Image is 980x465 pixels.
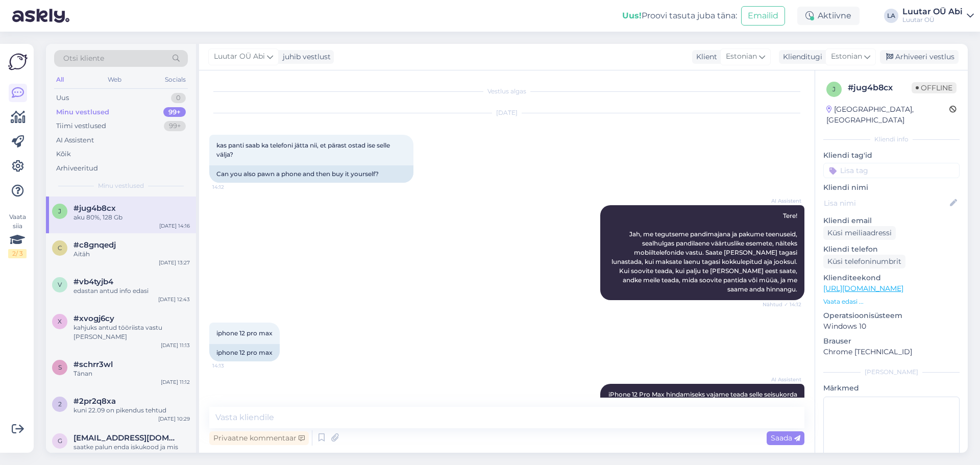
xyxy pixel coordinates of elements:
[73,397,116,406] span: #2pr2q8xa
[73,406,190,415] div: kuni 22.09 on pikendus tehtud
[54,73,66,86] div: All
[823,226,896,240] div: Küsi meiliaadressi
[763,301,801,308] span: Nähtud ✓ 14:12
[832,85,836,93] span: j
[826,104,949,126] div: [GEOGRAPHIC_DATA], [GEOGRAPHIC_DATA]
[163,107,186,117] div: 99+
[73,433,180,443] span: gertu.kunman@online.ee
[58,437,62,445] span: g
[58,244,62,252] span: c
[209,165,413,183] div: Can you also pawn a phone and then buy it yourself?
[73,314,114,323] span: #xvogj6cy
[212,183,251,191] span: 14:12
[58,363,62,371] span: s
[823,347,960,357] p: Chrome [TECHNICAL_ID]
[763,376,801,383] span: AI Assistent
[161,341,190,349] div: [DATE] 11:13
[611,212,799,293] span: Tere! Jah, me tegutseme pandimajana ja pakume teenuseid, sealhulgas pandilaene väärtuslike esemet...
[8,249,27,258] div: 2 / 3
[56,149,71,159] div: Kõik
[848,82,912,94] div: # jug4b8cx
[823,244,960,255] p: Kliendi telefon
[56,163,98,174] div: Arhiveeritud
[106,73,124,86] div: Web
[209,108,804,117] div: [DATE]
[56,107,109,117] div: Minu vestlused
[823,163,960,178] input: Lisa tag
[56,93,69,103] div: Uus
[823,182,960,193] p: Kliendi nimi
[158,415,190,423] div: [DATE] 10:29
[73,250,190,259] div: Aitäh
[216,329,273,337] span: iphone 12 pro max
[98,181,144,190] span: Minu vestlused
[823,310,960,321] p: Operatsioonisüsteem
[797,7,860,25] div: Aktiivne
[209,431,309,445] div: Privaatne kommentaar
[823,321,960,332] p: Windows 10
[73,323,190,341] div: kahjuks antud tööriista vastu [PERSON_NAME]
[73,204,116,213] span: #jug4b8cx
[58,317,62,325] span: x
[73,443,190,461] div: saatke palun enda iskukood ja mis panga kaudu maksite
[824,198,948,209] input: Lisa nimi
[73,277,113,286] span: #vb4tyjb4
[161,378,190,386] div: [DATE] 11:12
[823,368,960,377] div: [PERSON_NAME]
[8,212,27,258] div: Vaata siia
[73,240,116,250] span: #c8gnqedj
[902,16,963,24] div: Luutar OÜ
[763,197,801,205] span: AI Assistent
[823,273,960,283] p: Klienditeekond
[823,284,903,293] a: [URL][DOMAIN_NAME]
[692,52,717,62] div: Klient
[902,8,974,24] a: Luutar OÜ AbiLuutar OÜ
[56,135,94,145] div: AI Assistent
[58,281,62,288] span: v
[216,141,391,158] span: kas panti saab ka telefoni jätta nii, et pärast ostad ise selle välja?
[608,390,799,453] span: iPhone 12 Pro Max hindamiseks vajame teada selle seisukorda (sealhulgas aku seisukorda, mis peab ...
[73,213,190,222] div: aku 80%, 128 Gb
[163,73,188,86] div: Socials
[741,6,785,26] button: Emailid
[209,87,804,96] div: Vestlus algas
[73,369,190,378] div: Tänan
[902,8,963,16] div: Luutar OÜ Abi
[209,344,280,361] div: iphone 12 pro max
[823,150,960,161] p: Kliendi tag'id
[214,51,265,62] span: Luutar OÜ Abi
[823,383,960,394] p: Märkmed
[831,51,862,62] span: Estonian
[823,297,960,306] p: Vaata edasi ...
[823,255,905,268] div: Küsi telefoninumbrit
[8,52,28,71] img: Askly Logo
[73,286,190,296] div: edastan antud info edasi
[56,121,106,131] div: Tiimi vestlused
[171,93,186,103] div: 0
[58,400,62,408] span: 2
[880,50,959,64] div: Arhiveeri vestlus
[779,52,822,62] div: Klienditugi
[73,360,113,369] span: #schrr3wl
[771,433,800,443] span: Saada
[823,336,960,347] p: Brauser
[279,52,331,62] div: juhib vestlust
[726,51,757,62] span: Estonian
[159,222,190,230] div: [DATE] 14:16
[823,215,960,226] p: Kliendi email
[912,82,957,93] span: Offline
[622,11,642,20] b: Uus!
[622,10,737,22] div: Proovi tasuta juba täna:
[63,53,104,64] span: Otsi kliente
[823,135,960,144] div: Kliendi info
[158,296,190,303] div: [DATE] 12:43
[212,362,251,370] span: 14:13
[159,259,190,266] div: [DATE] 13:27
[884,9,898,23] div: LA
[58,207,61,215] span: j
[164,121,186,131] div: 99+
